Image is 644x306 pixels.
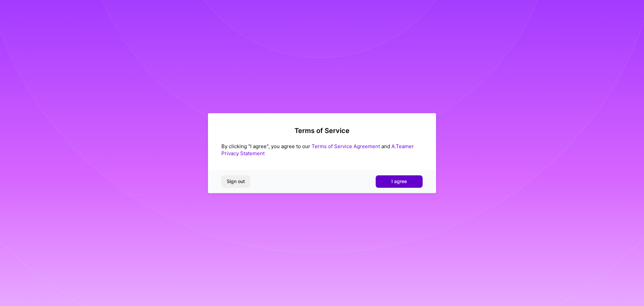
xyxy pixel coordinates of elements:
span: I agree [391,178,407,185]
button: Sign out [221,175,250,187]
button: I agree [376,175,423,187]
a: Terms of Service Agreement [312,143,380,149]
span: Sign out [227,178,245,185]
div: By clicking "I agree", you agree to our and [221,143,423,157]
h2: Terms of Service [221,127,423,135]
